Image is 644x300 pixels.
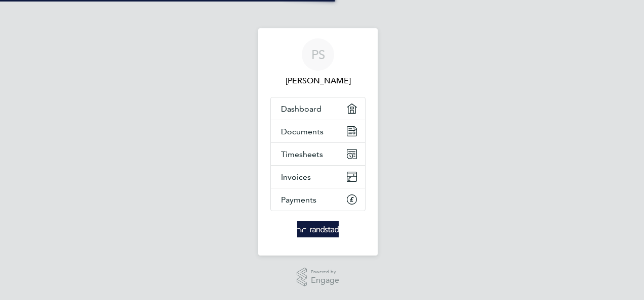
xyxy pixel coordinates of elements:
a: PS[PERSON_NAME] [270,38,366,87]
span: PS [311,48,325,61]
a: Timesheets [271,143,365,165]
nav: Main navigation [258,28,378,256]
span: Powered by [311,268,339,276]
span: Timesheets [281,149,323,159]
span: Documents [281,127,324,136]
a: Powered byEngage [297,268,340,287]
a: Invoices [271,166,365,188]
span: Dashboard [281,104,321,114]
a: Dashboard [271,97,365,120]
span: Patrick Stedford [270,75,366,87]
span: Payments [281,195,316,205]
a: Documents [271,120,365,142]
a: Payments [271,188,365,211]
img: randstad-logo-retina.png [297,221,339,237]
a: Go to home page [270,221,366,237]
span: Engage [311,276,339,285]
span: Invoices [281,172,311,182]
